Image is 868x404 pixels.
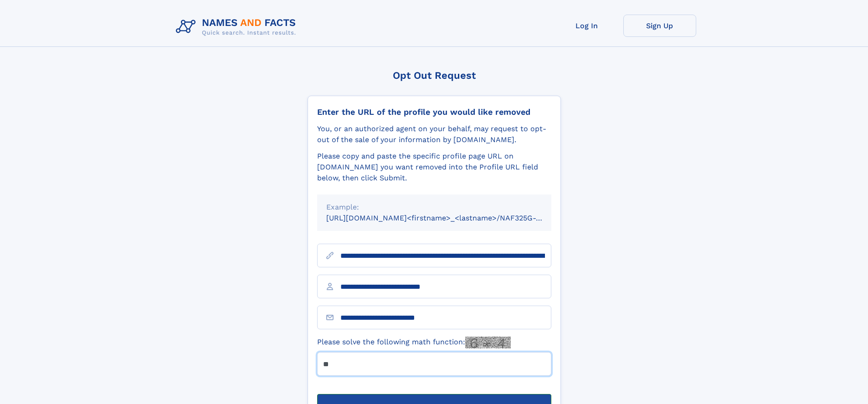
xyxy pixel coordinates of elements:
div: You, or an authorized agent on your behalf, may request to opt-out of the sale of your informatio... [317,123,551,145]
a: Log In [550,15,623,37]
div: Enter the URL of the profile you would like removed [317,107,551,117]
div: Example: [326,202,542,213]
a: Sign Up [623,15,696,37]
label: Please solve the following math function: [317,337,511,348]
img: Logo Names and Facts [172,15,303,39]
div: Opt Out Request [308,70,561,81]
div: Please copy and paste the specific profile page URL on [DOMAIN_NAME] you want removed into the Pr... [317,151,551,184]
small: [URL][DOMAIN_NAME]<firstname>_<lastname>/NAF325G-xxxxxxxx [326,214,569,222]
